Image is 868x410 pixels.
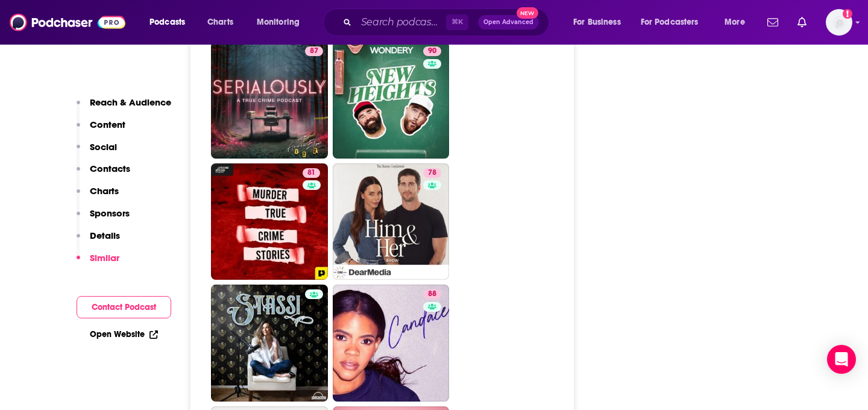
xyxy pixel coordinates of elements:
[211,42,328,159] a: 87
[77,119,125,141] button: Content
[149,14,185,31] span: Podcasts
[310,45,318,57] span: 87
[826,9,852,36] span: Logged in as dkcmediatechnyc
[307,167,315,179] span: 81
[793,12,811,33] a: Show notifications dropdown
[200,13,241,32] a: Charts
[428,288,436,300] span: 88
[90,185,119,197] p: Charts
[478,15,539,30] button: Open AdvancedNew
[333,42,450,159] a: 90
[257,14,300,31] span: Monitoring
[517,7,538,19] span: New
[827,345,856,374] div: Open Intercom Messenger
[77,96,171,119] button: Reach & Audience
[333,285,450,402] a: 88
[10,11,125,34] img: Podchaser - Follow, Share and Rate Podcasts
[423,46,441,56] a: 90
[633,13,716,32] button: open menu
[826,9,852,36] img: User Profile
[565,13,636,32] button: open menu
[843,9,852,19] svg: Add a profile image
[141,13,201,32] button: open menu
[641,14,699,31] span: For Podcasters
[90,163,130,174] p: Contacts
[423,168,441,178] a: 78
[725,14,745,31] span: More
[77,252,119,274] button: Similar
[77,207,130,230] button: Sponsors
[305,46,323,56] a: 87
[483,19,533,25] span: Open Advanced
[90,329,158,339] a: Open Website
[90,252,119,263] p: Similar
[356,13,446,32] input: Search podcasts, credits, & more...
[763,12,783,33] a: Show notifications dropdown
[333,163,450,280] a: 78
[90,230,120,241] p: Details
[826,9,852,36] button: Show profile menu
[90,141,117,153] p: Social
[211,163,328,280] a: 81
[207,14,233,31] span: Charts
[446,14,468,30] span: ⌘ K
[428,167,436,179] span: 78
[423,289,441,299] a: 88
[77,296,171,318] button: Contact Podcast
[90,119,125,130] p: Content
[90,207,130,219] p: Sponsors
[428,45,436,57] span: 90
[77,163,130,185] button: Contacts
[573,14,621,31] span: For Business
[248,13,315,32] button: open menu
[716,13,760,32] button: open menu
[303,168,320,178] a: 81
[90,96,171,108] p: Reach & Audience
[77,230,120,252] button: Details
[77,141,117,163] button: Social
[335,8,561,36] div: Search podcasts, credits, & more...
[77,185,119,207] button: Charts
